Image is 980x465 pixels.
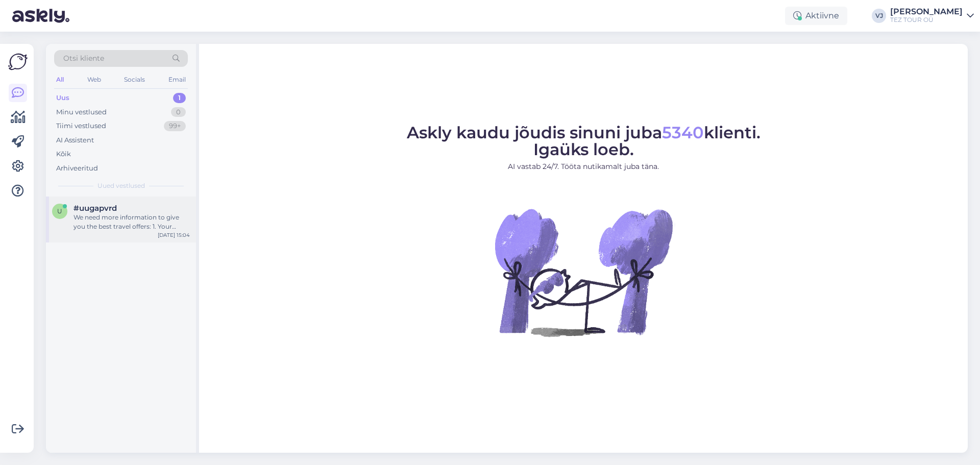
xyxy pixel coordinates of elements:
[97,181,145,190] span: Uued vestlused
[8,52,28,71] img: Askly Logo
[173,93,186,103] div: 1
[407,123,761,159] span: Askly kaudu jõudis sinuni juba klienti. Igaüks loeb.
[56,121,106,131] div: Tiimi vestlused
[492,180,675,364] img: No Chat active
[56,107,107,117] div: Minu vestlused
[166,73,188,86] div: Email
[662,123,704,142] span: 5340
[85,73,103,86] div: Web
[171,107,186,117] div: 0
[63,53,104,64] span: Otsi kliente
[164,121,186,131] div: 99+
[56,93,69,103] div: Uus
[890,8,963,16] div: [PERSON_NAME]
[54,73,66,86] div: All
[890,16,963,24] div: TEZ TOUR OÜ
[785,7,847,25] div: Aktiivne
[122,73,147,86] div: Socials
[73,213,190,231] div: We need more information to give you the best travel offers: 1. Your email address for sending th...
[407,161,761,172] p: AI vastab 24/7. Tööta nutikamalt juba täna.
[890,8,974,24] a: [PERSON_NAME]TEZ TOUR OÜ
[56,163,98,174] div: Arhiveeritud
[57,207,62,215] span: u
[158,231,190,239] div: [DATE] 15:04
[73,204,117,213] span: #uugapvrd
[56,149,71,159] div: Kõik
[56,135,94,145] div: AI Assistent
[872,9,886,23] div: VJ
